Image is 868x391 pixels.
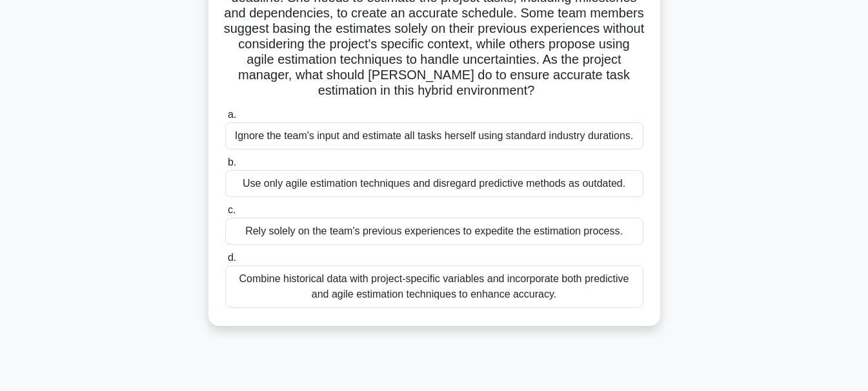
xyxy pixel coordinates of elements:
span: a. [228,109,236,120]
div: Combine historical data with project-specific variables and incorporate both predictive and agile... [225,265,643,308]
span: c. [228,204,236,215]
div: Use only agile estimation techniques and disregard predictive methods as outdated. [225,170,643,197]
span: d. [228,252,236,263]
span: b. [228,157,236,167]
div: Rely solely on the team's previous experiences to expedite the estimation process. [225,218,643,245]
div: Ignore the team's input and estimate all tasks herself using standard industry durations. [225,122,643,149]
